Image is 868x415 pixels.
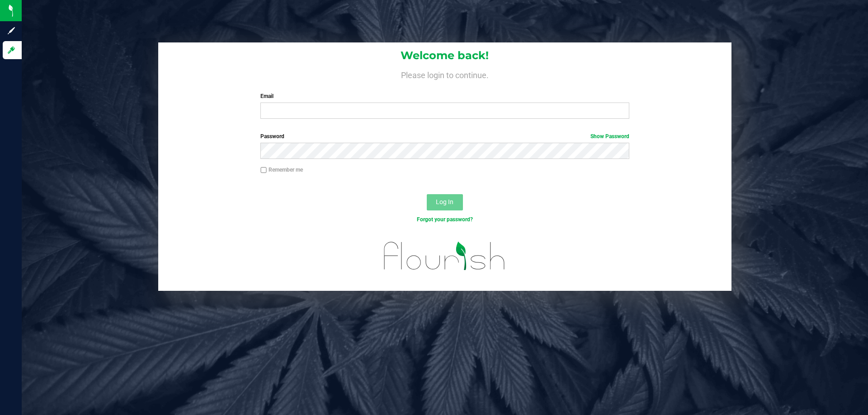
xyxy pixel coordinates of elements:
[7,26,16,35] inline-svg: Sign up
[260,92,629,100] label: Email
[260,167,267,173] input: Remember me
[436,198,453,205] span: Log In
[158,50,731,61] h1: Welcome back!
[260,133,284,140] span: Password
[260,166,303,174] label: Remember me
[7,46,16,55] inline-svg: Log in
[373,233,516,279] img: flourish_logo.svg
[427,194,463,210] button: Log In
[417,216,473,223] a: Forgot your password?
[590,133,629,140] a: Show Password
[158,69,731,79] h4: Please login to continue.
